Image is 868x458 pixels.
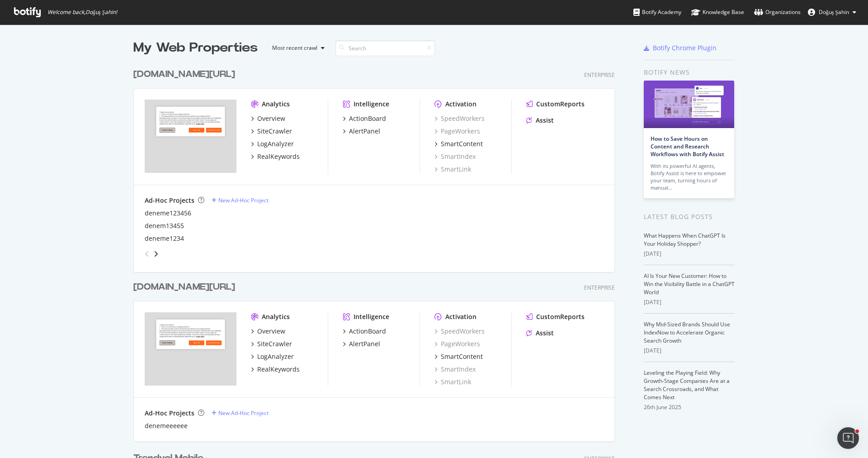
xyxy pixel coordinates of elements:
div: angle-left [141,247,153,261]
a: SiteCrawler [251,339,292,348]
div: Overview [257,114,285,123]
div: [DATE] [644,298,735,306]
div: LogAnalyzer [257,139,294,148]
a: AlertPanel [343,339,380,348]
div: LogAnalyzer [257,352,294,361]
img: How to Save Hours on Content and Research Workflows with Botify Assist [644,81,734,128]
div: Ad-Hoc Projects [145,409,194,418]
div: RealKeywords [257,152,300,161]
div: Assist [536,116,554,125]
div: angle-right [153,249,159,258]
div: Botify news [644,67,735,77]
div: Intelligence [354,312,389,321]
button: Doğuş Şahin [801,5,863,19]
div: Intelligence [354,100,389,109]
a: SmartIndex [434,152,476,161]
a: Overview [251,114,285,123]
div: My Web Properties [133,39,258,57]
div: [DATE] [644,347,735,355]
a: AI Is Your New Customer: How to Win the Visibility Battle in a ChatGPT World [644,272,735,296]
a: deneme1234 [145,234,184,243]
a: denemeeeeee [145,421,188,430]
div: SiteCrawler [257,127,292,136]
div: New Ad-Hoc Project [218,409,269,417]
div: AlertPanel [349,339,380,348]
span: Doğuş Şahin [819,8,849,16]
a: PageWorkers [434,127,480,136]
div: Assist [536,329,554,338]
a: How to Save Hours on Content and Research Workflows with Botify Assist [651,135,724,158]
a: SmartLink [434,165,471,174]
a: [DOMAIN_NAME][URL] [133,281,239,294]
div: SiteCrawler [257,339,292,348]
div: Knowledge Base [691,8,744,17]
div: Ad-Hoc Projects [145,196,194,205]
div: Organizations [754,8,801,17]
a: deneme123456 [145,209,191,218]
div: Overview [257,327,285,336]
a: LogAnalyzer [251,139,294,148]
a: ActionBoard [343,114,386,123]
a: ActionBoard [343,327,386,336]
span: Welcome back, Doğuş Şahin ! [47,9,117,16]
div: With its powerful AI agents, Botify Assist is here to empower your team, turning hours of manual… [651,162,727,191]
div: ActionBoard [349,327,386,336]
a: CustomReports [526,100,585,109]
a: Assist [526,116,554,125]
a: Why Mid-Sized Brands Should Use IndexNow to Accelerate Organic Search Growth [644,320,730,344]
input: Search [335,40,435,56]
div: Latest Blog Posts [644,212,735,222]
div: Analytics [262,100,290,109]
button: Most recent crawl [265,41,328,55]
iframe: Intercom live chat [837,427,859,449]
a: SiteCrawler [251,127,292,136]
a: denem13455 [145,221,184,230]
a: SpeedWorkers [434,327,485,336]
div: Botify Academy [633,8,681,17]
a: SmartContent [434,352,483,361]
div: 26th June 2025 [644,403,735,411]
div: Botify Chrome Plugin [653,43,717,52]
div: Most recent crawl [272,45,317,51]
a: New Ad-Hoc Project [212,409,269,417]
div: Activation [445,100,476,109]
div: Enterprise [584,284,615,291]
div: Analytics [262,312,290,321]
a: PageWorkers [434,339,480,348]
div: Enterprise [584,71,615,79]
a: SpeedWorkers [434,114,485,123]
a: New Ad-Hoc Project [212,196,269,204]
div: SmartContent [441,352,483,361]
div: New Ad-Hoc Project [218,196,269,204]
a: SmartIndex [434,365,476,374]
a: What Happens When ChatGPT Is Your Holiday Shopper? [644,232,726,248]
div: RealKeywords [257,365,300,374]
a: RealKeywords [251,152,300,161]
a: Assist [526,329,554,338]
img: trendyol.com/en [145,100,236,173]
div: CustomReports [536,312,585,321]
a: SmartLink [434,377,471,386]
a: CustomReports [526,312,585,321]
div: CustomReports [536,100,585,109]
a: SmartContent [434,139,483,148]
a: Botify Chrome Plugin [644,43,717,52]
div: [DATE] [644,250,735,258]
a: [DOMAIN_NAME][URL] [133,68,239,81]
a: LogAnalyzer [251,352,294,361]
a: AlertPanel [343,127,380,136]
div: AlertPanel [349,127,380,136]
div: Activation [445,312,476,321]
a: RealKeywords [251,365,300,374]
